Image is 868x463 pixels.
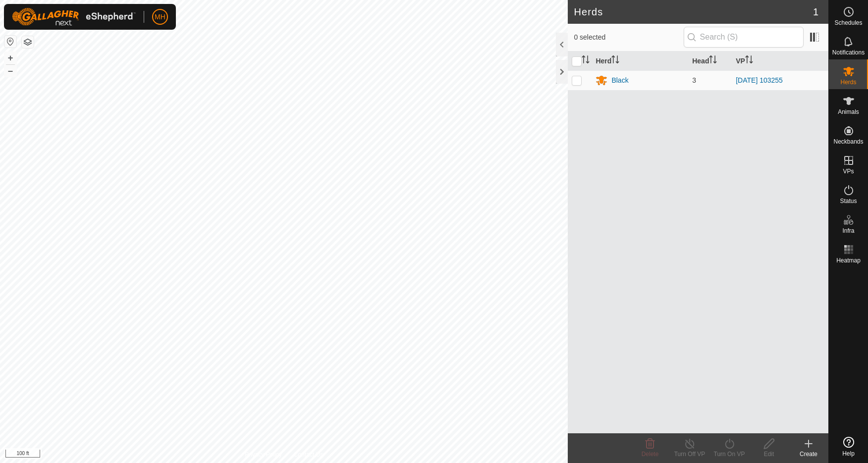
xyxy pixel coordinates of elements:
[4,52,16,64] button: +
[832,50,865,55] span: Notifications
[709,57,717,65] p-sorticon: Activate to sort
[582,57,590,65] p-sorticon: Activate to sort
[749,450,789,459] div: Edit
[574,32,683,43] span: 0 selected
[611,57,619,65] p-sorticon: Activate to sort
[838,109,859,115] span: Animals
[829,433,868,461] a: Help
[840,198,857,204] span: Status
[294,450,323,459] a: Contact Us
[833,139,863,145] span: Neckbands
[836,257,861,263] span: Heatmap
[4,65,16,77] button: –
[732,51,828,71] th: VP
[813,4,818,19] span: 1
[12,8,136,26] img: Gallagher Logo
[155,12,165,22] span: MH
[834,20,862,26] span: Schedules
[611,75,628,86] div: Black
[684,27,804,48] input: Search (S)
[22,36,34,48] button: Map Layers
[642,451,659,458] span: Delete
[789,450,828,459] div: Create
[670,450,709,459] div: Turn Off VP
[842,451,855,457] span: Help
[692,76,696,84] span: 3
[245,450,282,459] a: Privacy Policy
[842,228,854,234] span: Infra
[688,51,732,71] th: Head
[736,76,783,84] a: [DATE] 103255
[709,450,749,459] div: Turn On VP
[745,57,753,65] p-sorticon: Activate to sort
[4,36,16,48] button: Reset Map
[592,51,688,71] th: Herd
[840,79,856,85] span: Herds
[574,6,813,18] h2: Herds
[843,168,854,174] span: VPs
